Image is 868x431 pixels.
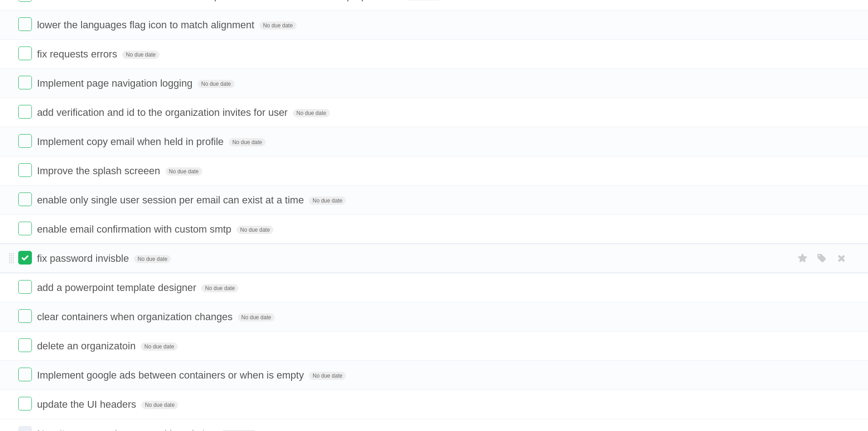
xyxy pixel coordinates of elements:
[37,78,195,89] span: Implement page navigation logging
[18,163,32,177] label: Done
[37,194,306,206] span: enable only single user session per email can exist at a time
[198,80,235,88] span: No due date
[37,223,234,235] span: enable email confirmation with custom smtp
[141,343,178,351] span: No due date
[309,197,346,205] span: No due date
[37,399,139,410] span: update the UI headers
[18,338,32,352] label: Done
[18,222,32,235] label: Done
[18,76,32,89] label: Done
[37,107,290,118] span: add verification and id to the organization invites for user
[18,280,32,294] label: Done
[794,251,812,266] label: Star task
[37,136,226,147] span: Implement copy email when held in profile
[18,309,32,323] label: Done
[122,51,159,59] span: No due date
[259,21,296,30] span: No due date
[134,255,171,263] span: No due date
[37,369,306,381] span: Implement google ads between containers or when is empty
[37,165,162,177] span: Improve the splash screeen
[37,340,138,352] span: delete an organizatoin
[18,105,32,119] label: Done
[37,253,131,264] span: fix password invisble
[18,47,32,60] label: Done
[229,138,266,146] span: No due date
[37,311,235,322] span: clear containers when organization changes
[18,134,32,148] label: Done
[165,167,202,176] span: No due date
[236,226,273,234] span: No due date
[18,397,32,410] label: Done
[18,192,32,206] label: Done
[18,368,32,381] label: Done
[37,282,199,293] span: add a powerpoint template designer
[18,251,32,265] label: Done
[37,48,119,60] span: fix requests errors
[141,401,178,409] span: No due date
[238,313,275,322] span: No due date
[293,109,330,117] span: No due date
[18,17,32,31] label: Done
[201,284,238,292] span: No due date
[309,372,346,380] span: No due date
[37,19,257,31] span: lower the languages flag icon to match alignment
